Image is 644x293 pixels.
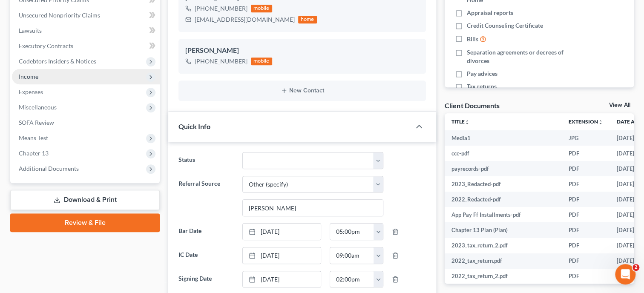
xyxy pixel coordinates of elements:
[445,253,562,269] td: 2022_tax_return.pdf
[12,38,160,54] a: Executory Contracts
[251,57,272,65] div: mobile
[19,27,42,34] span: Lawsuits
[451,118,470,125] a: Titleunfold_more
[19,42,73,49] span: Executory Contracts
[174,176,238,217] label: Referral Source
[445,207,562,222] td: App Pay Ff Installments-pdf
[598,120,603,125] i: unfold_more
[330,224,374,240] input: -- : --
[445,176,562,192] td: 2023_Redacted-pdf
[445,269,562,284] td: 2022_tax_return_2.pdf
[10,213,160,232] a: Review & File
[19,73,38,80] span: Income
[330,271,374,287] input: -- : --
[243,200,383,216] input: Other Referral Source
[174,247,238,264] label: IC Date
[467,48,579,65] span: Separation agreements or decrees of divorces
[465,120,470,125] i: unfold_more
[298,16,317,23] div: home
[562,146,610,161] td: PDF
[19,119,54,126] span: SOFA Review
[467,35,478,43] span: Bills
[467,21,543,30] span: Credit Counseling Certificate
[562,222,610,238] td: PDF
[562,269,610,284] td: PDF
[195,4,247,13] div: [PHONE_NUMBER]
[562,130,610,146] td: JPG
[19,165,79,172] span: Additional Documents
[178,122,210,130] span: Quick Info
[445,222,562,238] td: Chapter 13 Plan (Plan)
[243,224,321,240] a: [DATE]
[185,46,419,56] div: [PERSON_NAME]
[243,271,321,287] a: [DATE]
[185,87,419,94] button: New Contact
[562,176,610,192] td: PDF
[562,192,610,207] td: PDF
[12,23,160,38] a: Lawsuits
[12,8,160,23] a: Unsecured Nonpriority Claims
[569,118,603,125] a: Extensionunfold_more
[10,190,160,210] a: Download & Print
[467,69,497,78] span: Pay advices
[195,15,295,24] div: [EMAIL_ADDRESS][DOMAIN_NAME]
[445,238,562,253] td: 2023_tax_return_2.pdf
[19,11,100,19] span: Unsecured Nonpriority Claims
[445,130,562,146] td: Media1
[195,57,247,66] div: [PHONE_NUMBER]
[445,161,562,176] td: payrecords-pdf
[19,57,96,65] span: Codebtors Insiders & Notices
[174,223,238,240] label: Bar Date
[174,152,238,169] label: Status
[12,115,160,130] a: SOFA Review
[562,161,610,176] td: PDF
[615,264,635,284] iframe: Intercom live chat
[174,271,238,288] label: Signing Date
[19,134,48,141] span: Means Test
[467,82,497,91] span: Tax returns
[562,253,610,269] td: PDF
[19,88,43,95] span: Expenses
[330,247,374,264] input: -- : --
[609,102,630,108] a: View All
[445,192,562,207] td: 2022_Redacted-pdf
[251,5,272,12] div: mobile
[467,9,513,17] span: Appraisal reports
[445,101,499,110] div: Client Documents
[562,238,610,253] td: PDF
[632,264,639,271] span: 2
[19,149,49,157] span: Chapter 13
[243,247,321,264] a: [DATE]
[562,207,610,222] td: PDF
[445,146,562,161] td: ccc-pdf
[19,103,57,111] span: Miscellaneous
